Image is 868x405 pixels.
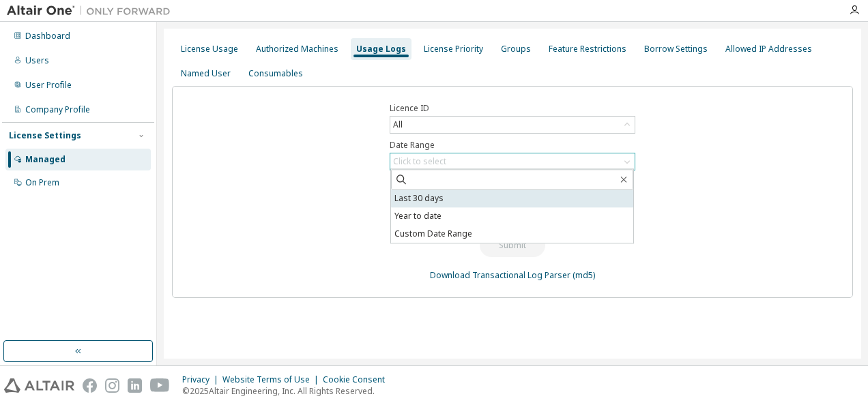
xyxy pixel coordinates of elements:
[150,378,170,393] img: youtube.svg
[391,207,633,225] li: Year to date
[391,225,633,243] li: Custom Date Range
[393,156,446,167] div: Click to select
[356,44,406,55] div: Usage Logs
[549,44,626,55] div: Feature Restrictions
[182,374,222,385] div: Privacy
[4,378,74,393] img: altair_logo.svg
[25,80,72,91] div: User Profile
[25,31,70,42] div: Dashboard
[430,269,570,281] a: Download Transactional Log Parser
[182,385,393,397] p: © 2025 Altair Engineering, Inc. All Rights Reserved.
[391,190,633,207] li: Last 30 days
[83,378,97,393] img: facebook.svg
[181,44,238,55] div: License Usage
[25,154,66,165] div: Managed
[390,103,635,114] label: Licence ID
[390,153,635,170] div: Click to select
[25,177,59,188] div: On Prem
[390,117,635,133] div: All
[181,68,231,79] div: Named User
[725,44,812,55] div: Allowed IP Addresses
[480,234,545,257] button: Submit
[424,44,483,55] div: License Priority
[573,269,595,281] a: (md5)
[7,4,177,18] img: Altair One
[391,117,405,132] div: All
[25,55,49,66] div: Users
[25,104,90,115] div: Company Profile
[323,374,393,385] div: Cookie Consent
[105,378,119,393] img: instagram.svg
[248,68,303,79] div: Consumables
[9,130,81,141] div: License Settings
[256,44,338,55] div: Authorized Machines
[222,374,323,385] div: Website Terms of Use
[501,44,531,55] div: Groups
[390,140,635,151] label: Date Range
[644,44,708,55] div: Borrow Settings
[128,378,142,393] img: linkedin.svg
